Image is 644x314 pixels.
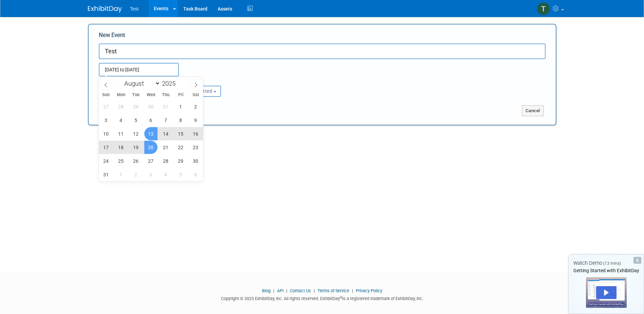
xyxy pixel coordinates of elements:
button: Cancel [522,105,544,116]
span: July 29, 2025 [129,100,143,113]
sup: ® [340,296,342,299]
span: September 1, 2025 [114,168,128,181]
span: September 6, 2025 [189,168,202,181]
img: ExhibitDay [88,6,122,13]
span: August 3, 2025 [99,114,113,127]
span: | [350,288,355,293]
span: | [284,288,289,293]
span: September 5, 2025 [174,168,187,181]
div: Dismiss [633,257,641,264]
span: August 19, 2025 [129,141,143,154]
span: August 9, 2025 [189,114,202,127]
span: July 28, 2025 [114,100,128,113]
span: August 15, 2025 [174,127,187,140]
span: September 3, 2025 [144,168,158,181]
span: August 11, 2025 [114,127,128,140]
span: August 8, 2025 [174,114,187,127]
div: Attendance / Format: [99,76,165,85]
img: Test Testy [537,2,550,15]
input: Year [160,80,181,87]
span: August 25, 2025 [114,154,128,168]
span: August 23, 2025 [189,141,202,154]
span: August 18, 2025 [114,141,128,154]
a: Terms of Service [317,288,349,293]
span: August 7, 2025 [159,114,172,127]
select: Month [121,79,160,88]
span: September 4, 2025 [159,168,172,181]
span: July 31, 2025 [159,100,172,113]
span: July 27, 2025 [99,100,113,113]
span: August 24, 2025 [99,154,113,168]
span: August 30, 2025 [189,154,202,168]
span: August 22, 2025 [174,141,187,154]
a: Contact Us [290,288,311,293]
div: Participation: [175,76,241,85]
div: Getting Started with ExhibitDay [569,267,644,274]
span: August 26, 2025 [129,154,143,168]
span: Fri [173,93,188,97]
span: August 5, 2025 [129,114,143,127]
span: Tue [128,93,143,97]
span: Wed [143,93,158,97]
span: August 13, 2025 [144,127,158,140]
span: Thu [158,93,173,97]
a: API [277,288,283,293]
input: Start Date - End Date [99,63,179,76]
div: Watch Demo [569,260,644,267]
span: August 12, 2025 [129,127,143,140]
a: Blog [262,288,271,293]
span: August 1, 2025 [174,100,187,113]
a: Privacy Policy [356,288,382,293]
span: August 10, 2025 [99,127,113,140]
span: August 2, 2025 [189,100,202,113]
span: August 17, 2025 [99,141,113,154]
input: Name of Trade Show / Conference [99,43,546,59]
span: | [272,288,276,293]
span: Test [130,6,139,12]
span: August 28, 2025 [159,154,172,168]
label: New Event [99,31,125,42]
span: Sun [99,93,114,97]
span: July 30, 2025 [144,100,158,113]
span: August 6, 2025 [144,114,158,127]
span: August 16, 2025 [189,127,202,140]
span: August 14, 2025 [159,127,172,140]
span: August 4, 2025 [114,114,128,127]
span: September 2, 2025 [129,168,143,181]
span: August 31, 2025 [99,168,113,181]
div: Play [596,286,617,299]
span: (13 mins) [603,261,621,266]
span: August 27, 2025 [144,154,158,168]
span: Sat [188,93,203,97]
span: August 21, 2025 [159,141,172,154]
span: | [312,288,316,293]
span: Mon [113,93,128,97]
span: August 29, 2025 [174,154,187,168]
span: August 20, 2025 [144,141,158,154]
